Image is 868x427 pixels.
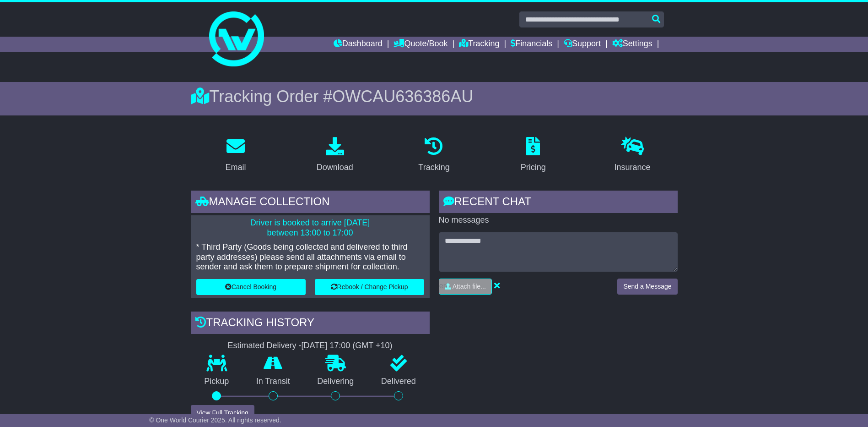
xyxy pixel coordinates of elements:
a: Email [219,134,252,177]
p: Driver is booked to arrive [DATE] between 13:00 to 17:00 [196,218,424,238]
a: Settings [612,37,652,52]
p: Pickup [191,377,243,387]
a: Pricing [515,134,552,177]
span: © One World Courier 2025. All rights reserved. [149,416,281,424]
div: Tracking Order # [191,87,678,106]
p: Delivered [367,377,430,387]
div: Tracking history [191,312,430,336]
a: Tracking [412,134,455,177]
a: Dashboard [334,37,383,52]
button: Send a Message [617,279,677,295]
div: RECENT CHAT [439,191,678,215]
a: Tracking [459,37,499,52]
p: Delivering [304,377,368,387]
div: Pricing [521,161,546,174]
p: No messages [439,215,678,225]
p: * Third Party (Goods being collected and delivered to third party addresses) please send all atta... [196,242,424,272]
button: View Full Tracking [191,405,254,421]
a: Financials [511,37,552,52]
div: Tracking [418,161,449,174]
span: OWCAU636386AU [332,87,473,106]
button: Cancel Booking [196,279,306,295]
a: Quote/Book [394,37,447,52]
div: Estimated Delivery - [191,341,430,351]
div: Download [317,161,353,174]
a: Insurance [609,134,657,177]
a: Support [564,37,601,52]
button: Rebook / Change Pickup [315,279,424,295]
div: [DATE] 17:00 (GMT +10) [302,341,393,351]
p: In Transit [243,377,304,387]
div: Manage collection [191,191,430,215]
div: Email [225,161,246,174]
div: Insurance [615,161,651,174]
a: Download [311,134,359,177]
